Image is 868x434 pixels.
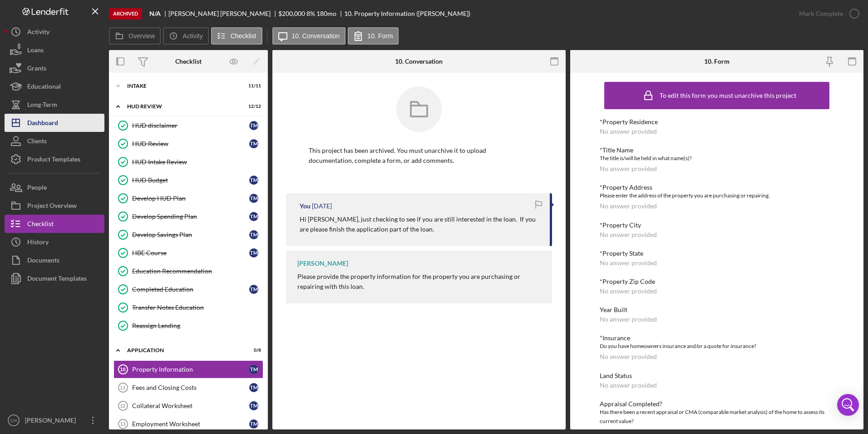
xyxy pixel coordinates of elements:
div: Please enter the address of the property you are purchasing or repairing. [600,191,834,200]
label: 10. Form [367,32,393,40]
div: Archived [109,8,142,20]
div: HUD Review [127,104,238,109]
div: Checklist [27,215,54,235]
div: Has there been a recent appraisal or CMA (comparable market analysis) of the home to assess its c... [600,408,834,426]
button: Clients [5,132,104,150]
div: Appraisal Completed? [600,400,834,408]
div: The title is/will be held in what name(s)? [600,154,834,163]
button: Dashboard [5,114,104,132]
a: Develop Savings PlanTM [113,226,263,244]
div: People [27,178,47,199]
div: Open Intercom Messenger [837,394,859,416]
a: Reassign Lending [113,317,263,335]
b: N/A [149,10,161,17]
button: Document Templates [5,269,104,288]
div: [PERSON_NAME] [23,411,82,432]
div: 11 / 11 [245,83,261,89]
div: Collateral Worksheet [132,402,249,409]
button: History [5,233,104,251]
div: No answer provided [600,231,657,238]
a: Education Recommendation [113,262,263,280]
div: Checklist [175,58,202,65]
button: Activity [5,23,104,41]
div: Product Templates [27,150,80,171]
div: [PERSON_NAME] [PERSON_NAME] [168,10,278,17]
tspan: 11 [120,385,125,390]
div: 0 / 8 [245,348,261,353]
div: [PERSON_NAME] [297,260,348,267]
div: Project Overview [27,197,77,217]
a: 11Fees and Closing CostsTM [113,378,263,397]
button: Long-Term [5,96,104,114]
div: HBE Course [132,249,249,257]
div: 12 / 12 [245,104,261,109]
div: No answer provided [600,316,657,323]
div: Transfer Notes Education [132,304,263,311]
a: Checklist [5,215,104,233]
div: Activity [27,23,49,43]
button: People [5,178,104,197]
button: Activity [163,27,208,45]
div: T M [249,419,258,429]
div: Intake [127,83,238,89]
div: 180 mo [316,10,336,17]
div: Educational [27,77,61,98]
div: No answer provided [600,202,657,210]
button: Checklist [211,27,262,45]
div: Employment Worksheet [132,420,249,428]
div: Dashboard [27,114,58,134]
div: No answer provided [600,259,657,267]
div: Clients [27,132,47,152]
a: Develop Spending PlanTM [113,207,263,226]
div: T M [249,248,258,257]
div: *Property State [600,250,834,257]
div: *Property Address [600,184,834,191]
div: T M [249,230,258,239]
div: T M [249,383,258,392]
div: T M [249,121,258,130]
div: Do you have homeowners insurance and/or a quote for insurance? [600,342,834,351]
a: HUD ReviewTM [113,135,263,153]
tspan: 10 [120,367,125,372]
div: Loans [27,41,44,61]
time: 2025-07-31 19:52 [312,202,332,210]
div: Education Recommendation [132,267,263,275]
div: Develop Savings Plan [132,231,249,238]
div: *Property City [600,222,834,229]
div: T M [249,365,258,374]
label: Overview [128,32,155,40]
a: 12Collateral WorksheetTM [113,397,263,415]
text: CH [10,418,17,423]
div: HUD Budget [132,177,249,184]
div: T M [249,139,258,148]
div: Mark Complete [799,5,843,23]
a: 10Property InformationTM [113,360,263,378]
div: HUD Review [132,140,249,147]
div: No answer provided [600,288,657,295]
div: Completed Education [132,286,249,293]
button: Grants [5,59,104,77]
label: Activity [182,32,202,40]
div: 10. Form [704,58,730,65]
div: To edit this form you must unarchive this project [660,92,796,99]
div: Document Templates [27,269,87,290]
button: Documents [5,251,104,269]
div: 10. Property Information ([PERSON_NAME]) [344,10,470,17]
div: History [27,233,49,253]
div: No answer provided [600,382,657,389]
button: Loans [5,41,104,59]
a: Educational [5,77,104,96]
a: Develop HUD PlanTM [113,189,263,207]
div: You [300,202,311,210]
button: 10. Form [348,27,399,45]
label: 10. Conversation [292,32,340,40]
p: Please provide the property information for the property you are purchasing or repairing with thi... [297,272,543,292]
div: No answer provided [600,165,657,172]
